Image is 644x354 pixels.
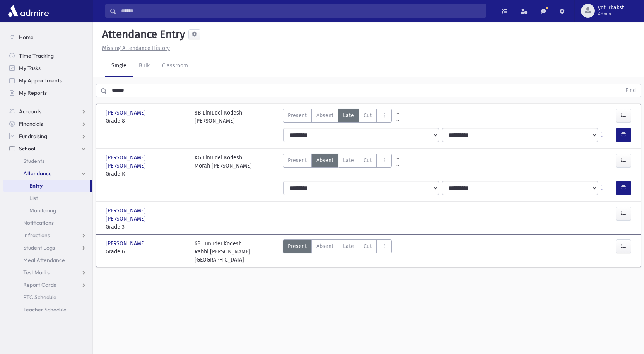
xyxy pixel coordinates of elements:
[3,291,92,303] a: PTC Schedule
[3,142,92,155] a: School
[23,244,55,251] span: Student Logs
[23,294,56,301] span: PTC Schedule
[343,111,354,120] span: Late
[156,55,194,77] a: Classroom
[316,111,333,120] span: Absent
[288,242,307,250] span: Present
[19,89,47,96] span: My Reports
[3,31,92,43] a: Home
[19,34,34,41] span: Home
[23,232,50,239] span: Infractions
[23,269,50,276] span: Test Marks
[3,50,92,62] a: Time Tracking
[19,77,62,84] span: My Appointments
[283,239,392,264] div: AttTypes
[19,65,41,72] span: My Tasks
[195,154,252,178] div: KG Limudei Kodesh Morah [PERSON_NAME]
[106,117,187,125] span: Grade 8
[99,28,185,41] h5: Attendance Entry
[3,241,92,254] a: Student Logs
[19,145,35,152] span: School
[19,120,43,127] span: Financials
[3,74,92,87] a: My Appointments
[3,192,92,204] a: List
[3,279,92,291] a: Report Cards
[23,306,67,313] span: Teacher Schedule
[283,109,392,125] div: AttTypes
[23,257,65,263] span: Meal Attendance
[598,11,624,17] span: Admin
[288,156,307,164] span: Present
[3,254,92,266] a: Meal Attendance
[19,108,41,115] span: Accounts
[195,109,242,125] div: 8B Limudei Kodesh [PERSON_NAME]
[364,242,372,250] span: Cut
[195,239,276,264] div: 6B Limudei Kodesh Rabbi [PERSON_NAME][GEOGRAPHIC_DATA]
[23,281,56,288] span: Report Cards
[3,62,92,74] a: My Tasks
[19,52,54,59] span: Time Tracking
[106,239,147,248] span: [PERSON_NAME]
[106,207,187,223] span: [PERSON_NAME] [PERSON_NAME]
[23,157,44,164] span: Students
[343,156,354,164] span: Late
[3,87,92,99] a: My Reports
[3,180,90,192] a: Entry
[6,3,51,19] img: AdmirePro
[3,105,92,118] a: Accounts
[316,242,333,250] span: Absent
[106,109,147,117] span: [PERSON_NAME]
[106,154,187,170] span: [PERSON_NAME] [PERSON_NAME]
[133,55,156,77] a: Bulk
[288,111,307,120] span: Present
[3,167,92,180] a: Attendance
[283,154,392,178] div: AttTypes
[29,207,56,214] span: Monitoring
[621,84,641,97] button: Find
[106,248,187,256] span: Grade 6
[364,111,372,120] span: Cut
[99,45,170,51] a: Missing Attendance History
[3,155,92,167] a: Students
[3,229,92,241] a: Infractions
[364,156,372,164] span: Cut
[105,55,133,77] a: Single
[19,133,47,140] span: Fundraising
[3,266,92,279] a: Test Marks
[3,118,92,130] a: Financials
[106,223,187,231] span: Grade 3
[116,4,486,18] input: Search
[3,130,92,142] a: Fundraising
[598,5,624,11] span: ydt_rbakst
[343,242,354,250] span: Late
[23,170,52,177] span: Attendance
[29,182,43,189] span: Entry
[29,195,38,202] span: List
[316,156,333,164] span: Absent
[3,217,92,229] a: Notifications
[106,170,187,178] span: Grade K
[3,204,92,217] a: Monitoring
[23,219,54,226] span: Notifications
[102,45,170,51] u: Missing Attendance History
[3,303,92,316] a: Teacher Schedule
